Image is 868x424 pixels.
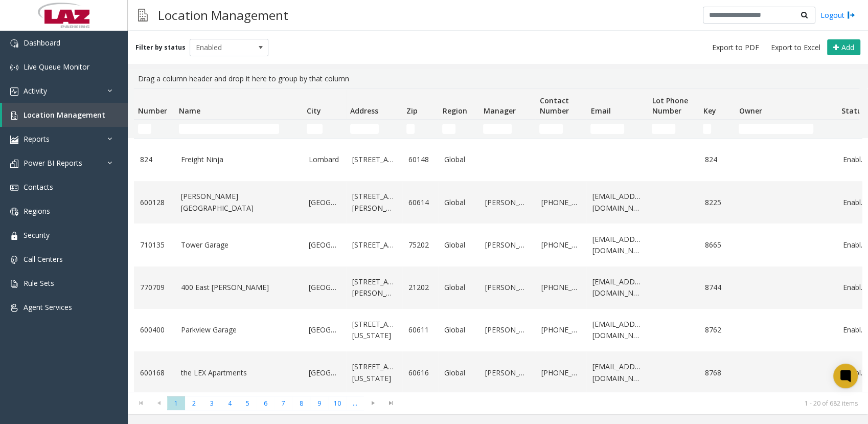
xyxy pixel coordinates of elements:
span: Go to the last page [382,396,400,411]
span: Page 7 [275,396,292,410]
input: Owner Filter [739,124,813,134]
a: [STREET_ADDRESS] [352,154,396,165]
input: Region Filter [442,124,455,134]
span: Live Queue Monitor [24,62,89,72]
td: Manager Filter [479,120,535,138]
a: 8665 [705,239,728,251]
a: [PHONE_NUMBER] [541,197,580,208]
a: 824 [705,154,728,165]
a: [PHONE_NUMBER] [541,239,580,251]
span: Name [179,106,200,116]
span: Number [138,106,167,116]
a: 600168 [140,367,169,378]
span: Manager [483,106,515,116]
img: logout [847,10,855,20]
span: Contact Number [539,96,568,116]
button: Add [827,39,860,56]
a: 8225 [705,197,728,208]
td: Email Filter [586,120,648,138]
a: Logout [820,10,855,20]
a: 21202 [408,282,432,293]
a: the LEX Apartments [181,367,296,378]
a: [STREET_ADDRESS] [352,239,396,251]
img: 'icon' [10,63,18,72]
span: Security [24,230,50,240]
button: Export to PDF [708,40,763,55]
img: 'icon' [10,160,18,168]
a: [PHONE_NUMBER] [541,324,580,336]
td: Key Filter [699,120,735,138]
a: Global [444,324,473,336]
h3: Location Management [153,3,293,28]
span: Contacts [24,182,53,192]
span: Page 11 [346,396,364,410]
kendo-pager-info: 1 - 20 of 682 items [406,399,858,408]
span: Page 8 [292,396,310,410]
span: Zip [406,106,418,116]
a: [STREET_ADDRESS][US_STATE] [352,319,396,342]
a: [GEOGRAPHIC_DATA] [309,197,340,208]
input: City Filter [307,124,323,134]
input: Manager Filter [483,124,512,134]
img: 'icon' [10,39,18,48]
span: Region [442,106,467,116]
a: 710135 [140,239,169,251]
a: Global [444,154,473,165]
span: Key [703,106,716,116]
a: Global [444,282,473,293]
span: Reports [24,134,50,144]
a: 60611 [408,324,432,336]
td: Zip Filter [402,120,438,138]
input: Name Filter [179,124,279,134]
span: Page 2 [185,396,203,410]
a: [PERSON_NAME] [485,197,529,208]
span: Regions [24,206,50,216]
a: [GEOGRAPHIC_DATA] [309,282,340,293]
a: [PERSON_NAME][GEOGRAPHIC_DATA] [181,191,296,214]
span: Go to the next page [366,399,380,407]
td: Number Filter [134,120,175,138]
a: Enabled [843,239,866,251]
div: Data table [128,88,868,392]
span: Export to Excel [771,42,820,53]
a: 8768 [705,367,728,378]
input: Email Filter [590,124,624,134]
span: Dashboard [24,38,60,48]
a: 8744 [705,282,728,293]
a: Enabled [843,282,866,293]
span: Export to PDF [712,42,759,53]
img: 'icon' [10,280,18,288]
span: Call Centers [24,254,63,264]
img: 'icon' [10,136,18,144]
a: [EMAIL_ADDRESS][DOMAIN_NAME] [592,191,642,214]
span: Owner [739,106,762,116]
button: Export to Excel [767,40,825,55]
label: Filter by status [135,43,186,52]
div: Drag a column header and drop it here to group by that column [134,69,862,88]
a: [EMAIL_ADDRESS][DOMAIN_NAME] [592,234,642,257]
span: Lot Phone Number [652,96,688,116]
a: [STREET_ADDRESS][PERSON_NAME] [352,191,396,214]
a: [STREET_ADDRESS][US_STATE] [352,361,396,384]
a: 770709 [140,282,169,293]
td: City Filter [303,120,346,138]
a: [PERSON_NAME] [485,324,529,336]
a: 60614 [408,197,432,208]
input: Address Filter [350,124,379,134]
span: Power BI Reports [24,158,82,168]
img: 'icon' [10,208,18,216]
td: Contact Number Filter [535,120,586,138]
a: Lombard [309,154,340,165]
a: [EMAIL_ADDRESS][DOMAIN_NAME] [592,319,642,342]
span: Go to the last page [384,399,398,407]
a: [PHONE_NUMBER] [541,367,580,378]
span: Page 9 [310,396,328,410]
img: 'icon' [10,184,18,192]
a: 60148 [408,154,432,165]
td: Region Filter [438,120,479,138]
a: Parkview Garage [181,324,296,336]
input: Contact Number Filter [539,124,563,134]
a: [STREET_ADDRESS][PERSON_NAME] [352,276,396,299]
img: 'icon' [10,111,18,120]
a: 600400 [140,324,169,336]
